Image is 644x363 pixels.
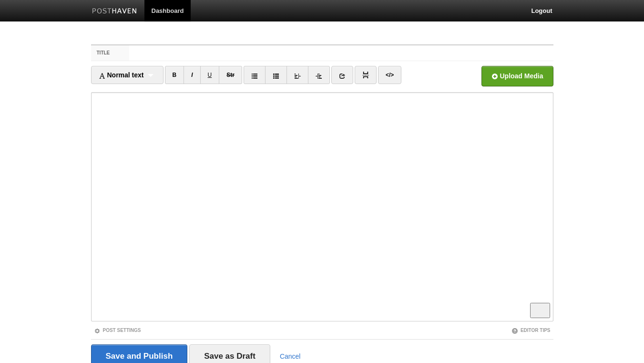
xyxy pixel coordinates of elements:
[99,71,144,79] span: Normal text
[280,352,301,360] a: Cancel
[94,328,141,333] a: Post Settings
[91,45,130,61] label: Title
[226,72,235,78] del: Str
[219,66,242,84] a: Str
[362,72,369,78] img: pagebreak-icon.png
[165,66,184,84] a: B
[184,66,200,84] a: I
[511,328,551,333] a: Editor Tips
[378,66,401,84] a: </>
[92,8,137,15] img: Posthaven-bar
[200,66,220,84] a: U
